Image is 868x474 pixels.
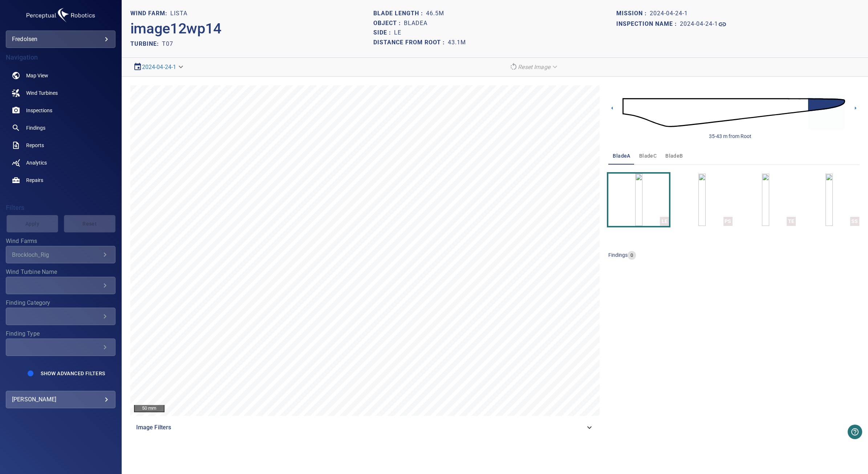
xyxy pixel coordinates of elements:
a: 2024-04-24-1 [680,20,727,29]
div: Finding Category [6,308,115,325]
h2: TURBINE: [130,40,162,47]
img: d [622,86,845,139]
button: PS [672,174,733,226]
h1: Side : [373,29,394,36]
h2: image12wp14 [130,20,222,37]
div: LE [660,217,669,226]
a: 2024-04-24-1 [142,64,177,70]
a: analytics noActive [6,154,115,171]
h4: Filters [6,204,115,211]
h1: 2024-04-24-1 [680,21,718,28]
a: LE [635,174,642,226]
span: Image Filters [136,423,585,432]
h1: 2024-04-24-1 [650,10,688,17]
button: Show Advanced Filters [36,368,109,379]
button: LE [608,174,669,226]
h1: Object : [373,20,404,27]
a: inspections noActive [6,102,115,119]
div: [PERSON_NAME] [12,394,109,405]
h1: Lista [170,10,187,17]
img: fredolsen-logo [24,6,97,25]
div: 2024-04-24-1 [130,61,188,73]
button: TE [735,174,796,226]
label: Wind Turbine Name [6,269,115,275]
a: repairs noActive [6,171,115,189]
label: Wind Farms [6,238,115,244]
div: fredolsen [12,33,109,45]
a: map noActive [6,67,115,84]
h1: bladeA [404,20,427,27]
div: Reset Image [506,61,562,73]
h1: 43.1m [448,39,466,46]
div: Wind Turbine Name [6,277,115,294]
h1: 46.5m [426,10,444,17]
a: windturbines noActive [6,84,115,102]
span: Show Advanced Filters [41,370,105,376]
h1: WIND FARM: [130,10,170,17]
span: Inspections [26,107,52,114]
span: bladeB [665,151,683,161]
a: findings noActive [6,119,115,137]
h2: T07 [162,40,173,47]
label: Finding Type [6,331,115,337]
span: bladeC [639,151,657,161]
span: Findings [26,124,45,131]
div: Wind Farms [6,246,115,263]
div: 35-43 m from Root [709,133,751,140]
a: PS [698,174,706,226]
div: TE [787,217,796,226]
a: TE [762,174,769,226]
span: Analytics [26,159,47,166]
h1: Inspection name : [616,21,680,28]
div: Finding Type [6,339,115,356]
h4: Navigation [6,54,115,61]
span: Repairs [26,177,43,184]
div: fredolsen [6,31,115,48]
label: Finding Category [6,300,115,306]
button: SS [799,174,859,226]
span: Map View [26,72,48,79]
h1: Distance from root : [373,39,448,46]
h1: Mission : [616,10,650,17]
div: Brockloch_Rig [12,251,101,258]
span: findings [608,252,628,258]
h1: LE [394,29,401,36]
span: Wind Turbines [26,89,58,97]
a: reports noActive [6,137,115,154]
span: bladeA [613,151,630,161]
h1: Blade length : [373,10,426,17]
em: Reset Image [518,64,550,70]
span: 0 [628,252,636,259]
div: PS [723,217,733,226]
span: Reports [26,142,44,149]
div: Image Filters [130,419,600,436]
a: SS [826,174,833,226]
div: SS [850,217,859,226]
